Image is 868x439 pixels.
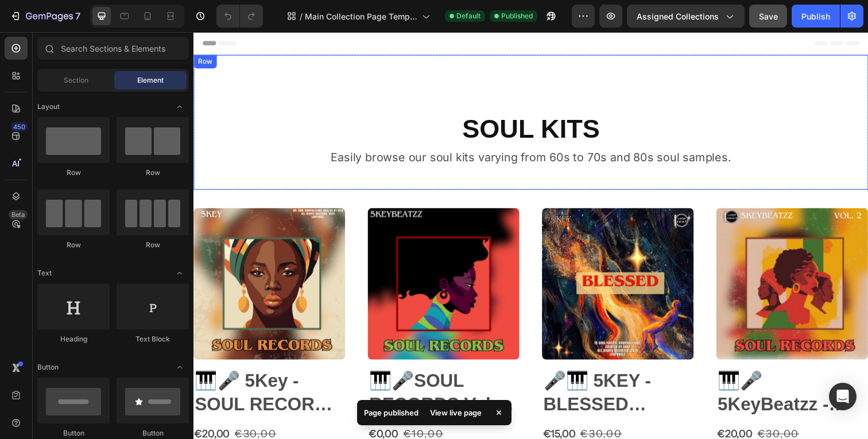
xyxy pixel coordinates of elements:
iframe: Design area [193,32,868,439]
input: Search Sections & Elements [37,37,189,60]
div: Beta [9,210,28,219]
span: Save [759,11,778,21]
h2: 🎹🎤 5KeyBeatzz - SOUL RECORDS VOL.2 LOOP KIT [534,344,689,394]
div: €20,00 [534,403,572,418]
div: €0,00 [178,403,210,418]
span: Section [64,75,88,86]
div: Button [37,428,110,438]
div: Text Block [117,334,189,344]
span: Main Collection Page Template [305,10,417,22]
div: Heading [37,334,110,344]
span: Published [501,11,533,21]
div: Publish [801,10,830,22]
div: Row [37,168,110,178]
div: 450 [11,122,28,131]
h2: 🎹🎤SOUL RECORDS Vol. 1 - LOOP KIT [178,344,333,394]
div: Row [2,25,21,36]
div: €10,00 [213,403,256,418]
span: Assigned Collections [637,10,719,22]
div: €30,00 [575,403,619,418]
button: 7 [5,5,86,28]
div: Open Intercom Messenger [829,383,857,410]
div: €15,00 [356,403,391,418]
div: Row [117,240,189,250]
div: €30,00 [394,403,439,418]
span: / [300,10,303,22]
span: Layout [37,102,60,112]
p: Easily browse our soul kits varying from 60s to 70s and 80s soul samples. [140,121,549,135]
span: Button [37,362,59,372]
span: Toggle open [170,264,189,282]
div: View live page [423,405,489,421]
h1: Soul Kits [9,81,680,118]
a: 🎤🎹 5KEY - BLESSED Soul/Gospel Loopkit [356,180,511,335]
button: Publish [792,5,840,28]
p: Page published [364,407,418,418]
span: Element [137,75,164,86]
button: Save [749,5,787,28]
div: Button [117,428,189,438]
a: 🎹🎤SOUL RECORDS Vol. 1 - LOOP KIT [178,180,333,335]
span: Toggle open [170,358,189,376]
span: Toggle open [170,98,189,116]
h2: 🎤🎹 5KEY - BLESSED Soul/[DEMOGRAPHIC_DATA] Loopkit [356,344,511,394]
button: Assigned Collections [627,5,745,28]
span: Default [456,11,480,21]
a: 🎹🎤 5KeyBeatzz - SOUL RECORDS VOL.2 LOOP KIT [534,180,689,335]
div: Row [37,240,110,250]
div: €30,00 [41,403,86,418]
p: 7 [75,9,80,23]
div: Undo/Redo [216,5,263,28]
div: Row [117,168,189,178]
span: Text [37,268,52,278]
